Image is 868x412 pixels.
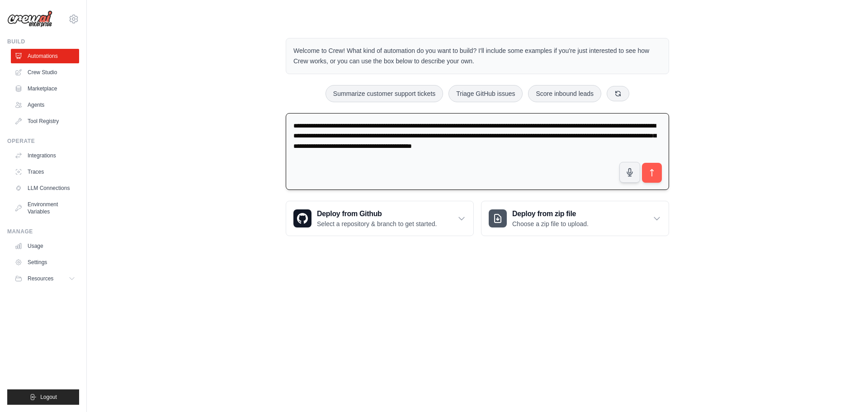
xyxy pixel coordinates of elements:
button: Logout [7,389,79,405]
p: Welcome to Crew! What kind of automation do you want to build? I'll include some examples if you'... [293,46,661,66]
a: Usage [11,239,79,253]
a: Crew Studio [11,65,79,80]
a: Integrations [11,148,79,163]
button: Summarize customer support tickets [325,85,443,102]
p: Select a repository & branch to get started. [317,219,437,228]
span: Logout [40,393,57,401]
div: Operate [7,137,79,145]
span: Resources [28,275,53,282]
a: Tool Registry [11,114,79,128]
button: Triage GitHub issues [448,85,523,102]
img: Logo [7,10,52,28]
div: Build [7,38,79,45]
p: Choose a zip file to upload. [512,219,589,228]
button: Score inbound leads [528,85,601,102]
h3: Deploy from Github [317,208,437,219]
a: Automations [11,49,79,63]
a: Agents [11,98,79,112]
button: Resources [11,271,79,286]
div: Manage [7,228,79,235]
iframe: Chat Widget [823,369,868,412]
a: Environment Variables [11,197,79,219]
a: Traces [11,165,79,179]
h3: Deploy from zip file [512,208,589,219]
a: LLM Connections [11,181,79,195]
a: Marketplace [11,81,79,96]
a: Settings [11,255,79,270]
